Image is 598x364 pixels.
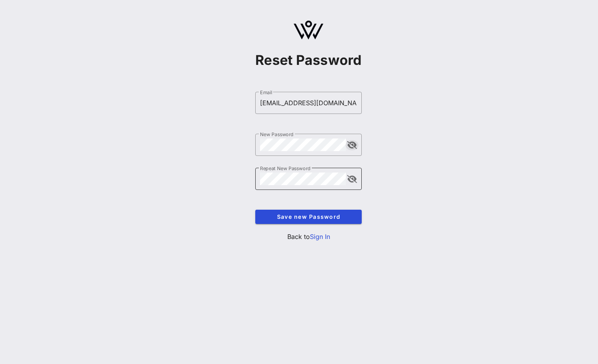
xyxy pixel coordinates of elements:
h1: Reset Password [255,52,362,68]
label: Repeat New Password [260,165,311,171]
button: Save new Password [255,210,362,224]
button: append icon [347,175,357,183]
p: Back to [255,232,362,241]
img: logo.svg [294,21,323,40]
button: append icon [347,141,357,149]
a: Sign In [310,233,330,241]
span: Save new Password [262,213,355,220]
label: New Password [260,131,294,137]
label: Email [260,89,272,95]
